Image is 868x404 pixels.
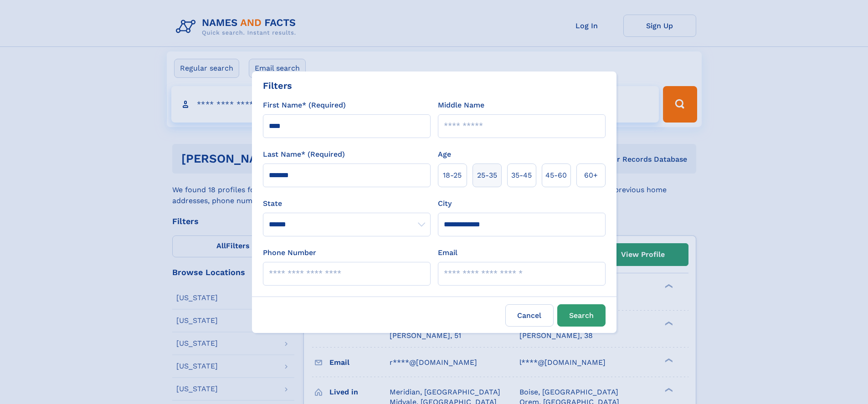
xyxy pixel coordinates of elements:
label: Last Name* (Required) [263,149,345,160]
span: 25‑35 [477,170,497,181]
label: Cancel [505,304,554,327]
span: 45‑60 [545,170,567,181]
span: 18‑25 [443,170,462,181]
span: 60+ [584,170,598,181]
label: Phone Number [263,247,316,258]
label: Middle Name [438,100,484,111]
label: Age [438,149,451,160]
button: Search [557,304,606,327]
label: State [263,198,431,209]
label: City [438,198,452,209]
div: Filters [263,79,292,92]
label: First Name* (Required) [263,100,346,111]
span: 35‑45 [511,170,532,181]
label: Email [438,247,457,258]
